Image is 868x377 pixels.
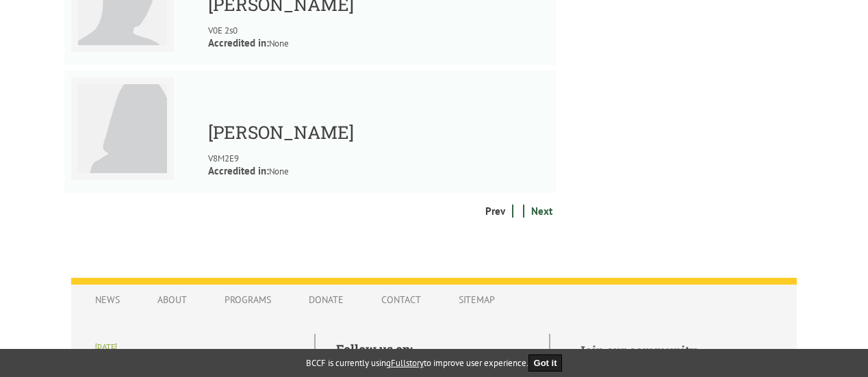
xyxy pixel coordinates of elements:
a: Fullstory [391,357,424,369]
a: News [81,287,133,313]
a: [PERSON_NAME] [208,120,354,144]
strong: Accredited in: [208,36,269,49]
p: None [208,164,550,177]
a: Prev [482,205,509,218]
a: Contact [368,287,435,313]
span: V0E 2s0 [208,25,238,36]
a: Donate [295,287,357,313]
a: Sitemap [445,287,509,313]
span: V8M2E9 [208,153,239,164]
h6: [DATE] [95,342,294,351]
strong: Accredited in: [208,164,269,177]
a: About [144,287,201,313]
h5: Follow us on: [336,341,528,357]
h5: Join our community [578,342,773,359]
button: Got it [528,354,563,372]
p: None [208,36,550,49]
a: Next [528,205,556,218]
a: Programs [211,287,285,313]
img: Sara Henry [78,84,181,187]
